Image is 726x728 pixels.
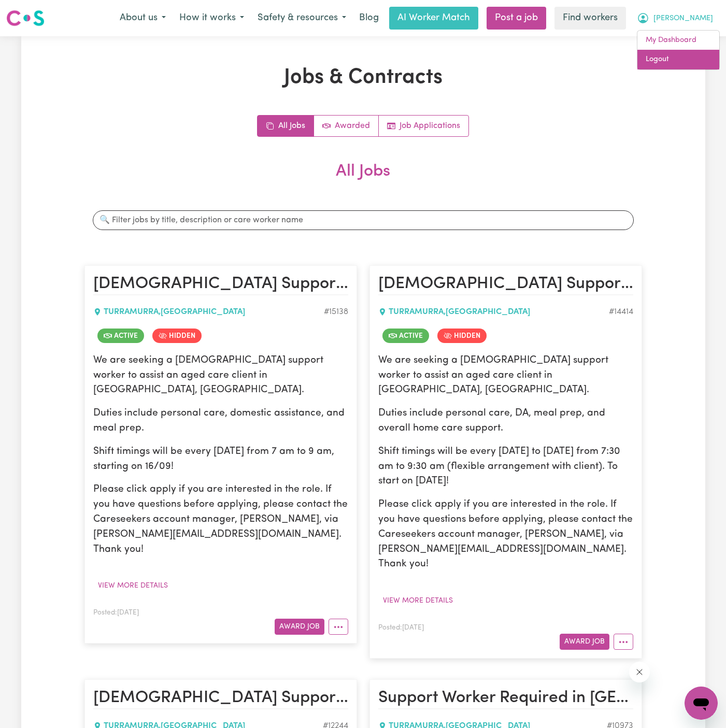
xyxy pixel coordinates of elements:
[6,7,63,16] span: Need any help?
[275,619,324,635] button: Award Job
[93,688,348,709] h2: Female Support Worker Required in Turramurra, NSW
[685,687,718,720] iframe: Button to launch messaging window
[554,7,626,30] a: Find workers
[173,7,251,29] button: How it works
[93,406,348,436] p: Duties include personal care, domestic assistance, and meal prep.
[314,116,379,136] a: Active jobs
[353,7,385,30] a: Blog
[113,7,173,29] button: About us
[258,116,314,136] a: All jobs
[378,688,633,709] h2: Support Worker Required in Turramurra, NSW
[630,7,720,29] button: My Account
[93,210,634,230] input: 🔍 Filter jobs by title, description or care worker name
[389,7,478,30] a: AI Worker Match
[84,162,642,198] h2: All Jobs
[382,329,429,343] span: Job is active
[379,116,468,136] a: Job applications
[378,274,633,295] h2: Female Support Worker Needed Every Monday To Friday In Turramurra, NSW
[378,353,633,398] p: We are seeking a [DEMOGRAPHIC_DATA] support worker to assist an aged care client in [GEOGRAPHIC_D...
[378,406,633,436] p: Duties include personal care, DA, meal prep, and overall home care support.
[84,65,642,90] h1: Jobs & Contracts
[378,306,609,318] div: TURRAMURRA , [GEOGRAPHIC_DATA]
[487,7,546,30] a: Post a job
[152,329,202,343] span: Job is hidden
[93,274,348,295] h2: Female Support Worker Needed In Turramurra, NSW
[637,30,720,70] div: My Account
[93,445,348,475] p: Shift timings will be every [DATE] from 7 am to 9 am, starting on 16/09!
[93,306,324,318] div: TURRAMURRA , [GEOGRAPHIC_DATA]
[614,634,633,650] button: More options
[378,445,633,489] p: Shift timings will be every [DATE] to [DATE] from 7:30 am to 9:30 am (flexible arrangement with c...
[637,50,719,69] a: Logout
[378,497,633,572] p: Please click apply if you are interested in the role. If you have questions before applying, plea...
[93,353,348,398] p: We are seeking a [DEMOGRAPHIC_DATA] support worker to assist an aged care client in [GEOGRAPHIC_D...
[97,329,144,343] span: Job is active
[329,619,348,635] button: More options
[93,609,139,616] span: Posted: [DATE]
[629,662,650,682] iframe: Close message
[6,6,45,30] a: Careseekers logo
[378,593,458,609] button: View more details
[251,7,353,29] button: Safety & resources
[560,634,609,650] button: Award Job
[93,578,173,594] button: View more details
[653,13,713,24] span: [PERSON_NAME]
[324,306,348,318] div: Job ID #15138
[637,31,719,50] a: My Dashboard
[437,329,487,343] span: Job is hidden
[378,624,424,631] span: Posted: [DATE]
[609,306,633,318] div: Job ID #14414
[6,9,45,27] img: Careseekers logo
[93,482,348,557] p: Please click apply if you are interested in the role. If you have questions before applying, plea...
